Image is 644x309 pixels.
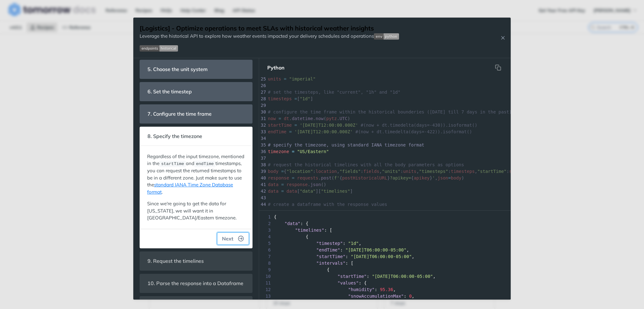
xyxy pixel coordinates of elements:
span: 8 [259,260,273,267]
div: 44 [259,201,265,208]
span: 10 [259,273,273,280]
div: { [259,267,511,273]
span: post [321,175,332,180]
span: = [289,129,291,134]
div: : , [259,247,511,253]
span: "[DATE]T06:00:00-05:00" [372,274,433,279]
span: = [281,189,284,194]
span: "values" [337,280,358,285]
span: = [448,175,451,180]
span: # configure the time frame within the historical bounderies ([DATE] till 7 days in the past) [268,109,512,114]
button: Copy [492,61,504,74]
span: requests [297,175,318,180]
span: dt [284,116,289,121]
span: "timelines" [321,189,350,194]
span: "1d" [300,96,310,101]
span: #(now + dt.timedelta(days=-430)).isoformat() [361,123,477,128]
div: : { [259,280,511,286]
span: 4 [259,234,273,240]
p: Since we're going to get the data for [US_STATE], we will want it in [GEOGRAPHIC_DATA]/Eastern ti... [147,200,245,222]
span: 95.36 [380,287,393,292]
div: 35 [259,142,265,148]
span: "startTime" [337,274,367,279]
div: 25 [259,76,265,82]
span: "location" [286,169,313,174]
div: : , [259,273,511,280]
p: Regardless of the input timezone, mentioned in the and timestamps, you can request the returned t... [147,153,245,196]
div: : [ [259,260,511,267]
div: 30 [259,109,265,115]
div: { [259,234,511,240]
span: . . ( . ) [268,116,350,121]
span: 0 [409,294,412,299]
span: 11 [259,280,273,286]
span: units [268,76,281,81]
span: . () [268,182,326,187]
span: "timesteps" [419,169,448,174]
span: = [294,96,297,101]
span: 12 [259,286,273,293]
span: Next [222,235,233,242]
div: : { [259,220,511,227]
span: 1 [259,214,273,220]
div: 29 [259,102,265,109]
span: response [268,175,289,180]
span: "[DATE]T06:00:00-05:00" [346,247,407,252]
span: "data" [300,189,316,194]
span: "[DATE]T06:00:00-05:00" [351,254,412,259]
span: # create a dataframe with the response values [268,202,387,207]
div: : [ [259,227,511,234]
span: datetime [292,116,313,121]
span: UTC [340,116,347,121]
span: data [268,182,279,187]
div: 31 [259,115,265,122]
p: Leverage the historical API to explore how weather events impacted your delivery schedules and op... [140,33,399,40]
span: 3 [259,227,273,234]
img: endpoint [140,45,178,52]
span: apikey [414,175,430,180]
span: = [292,149,294,154]
div: 42 [259,188,265,195]
div: 40 [259,175,265,181]
div: { [259,214,511,220]
span: now [316,116,324,121]
span: postHistoricalURL [342,175,387,180]
span: timezone [268,149,289,154]
span: 9 [259,267,273,273]
span: 7 [259,253,273,260]
span: "1d" [348,241,359,246]
svg: hidden [495,64,501,71]
span: "imperial" [289,76,315,81]
div: 28 [259,96,265,102]
span: "US/Eastern" [297,149,329,154]
section: 9. Request the timelines [140,251,253,271]
span: = [281,169,284,174]
section: 10. Parse the response into a Dataframe [140,274,253,293]
span: body [268,169,279,174]
span: 2 [259,220,273,227]
span: "fields" [340,169,361,174]
span: "endTime" [316,247,340,252]
span: pytz [326,116,337,121]
span: 10. Parse the response into a Dataframe [143,277,248,290]
span: Expand image [374,33,399,39]
span: 5. Choose the unit system [143,63,212,75]
div: 26 [259,82,265,89]
button: Next [217,232,249,245]
span: location [316,169,337,174]
section: 8. Specify the timezoneRegardless of the input timezone, mentioned in thestartTimeandendTimetimes... [140,127,253,248]
div: : , [259,286,511,293]
span: fields [364,169,380,174]
span: "units" [382,169,401,174]
span: = [281,182,284,187]
span: # request the historical timelines with all the body parameters as options [268,162,464,167]
span: '[DATE]T12:00:00.000Z' [300,123,358,128]
span: = [279,116,281,121]
span: startTime [268,123,292,128]
span: "intervals" [316,261,346,266]
span: json [438,175,448,180]
span: 6 [259,247,273,253]
span: = [284,76,286,81]
span: #(now + dt.timedelta(days=-422)).isoformat() [355,129,472,134]
span: = [294,123,297,128]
